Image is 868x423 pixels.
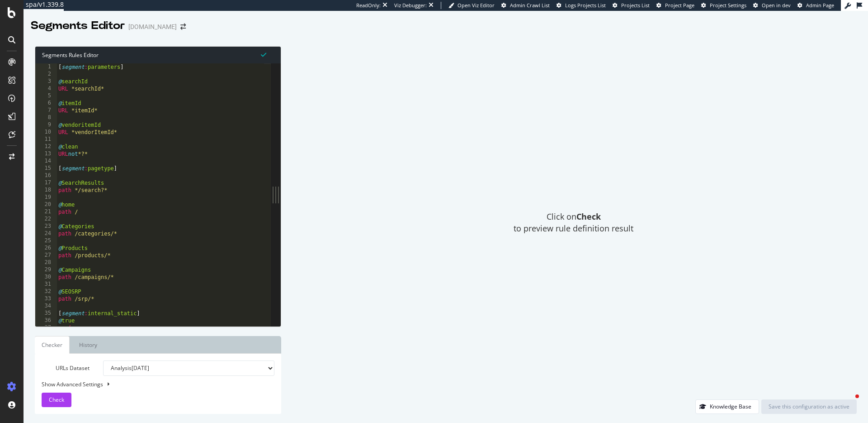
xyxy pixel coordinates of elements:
[35,295,57,303] div: 33
[35,129,57,136] div: 10
[501,2,550,9] a: Admin Crawl List
[35,150,57,158] div: 13
[448,2,495,9] a: Open Viz Editor
[35,85,57,92] div: 4
[35,187,57,194] div: 18
[35,303,57,310] div: 34
[35,230,57,237] div: 24
[769,403,849,410] div: Save this configuration as active
[35,172,57,179] div: 16
[31,18,125,34] div: Segments Editor
[180,24,186,30] div: arrow-right-arrow-left
[35,121,57,129] div: 9
[695,399,759,414] button: Knowledge Base
[49,396,64,404] span: Check
[35,237,57,245] div: 25
[35,259,57,266] div: 28
[261,50,266,59] span: Syntax is valid
[42,393,71,407] button: Check
[806,2,834,9] span: Admin Page
[35,288,57,295] div: 32
[35,317,57,324] div: 36
[613,2,650,9] a: Projects List
[35,107,57,114] div: 7
[35,165,57,172] div: 15
[72,336,104,354] a: History
[753,2,791,9] a: Open in dev
[35,223,57,230] div: 23
[35,143,57,150] div: 12
[514,211,633,234] span: Click on to preview rule definition result
[356,2,381,9] div: ReadOnly:
[35,194,57,201] div: 19
[35,201,57,208] div: 20
[35,136,57,143] div: 11
[510,2,550,9] span: Admin Crawl List
[565,2,606,9] span: Logs Projects List
[35,266,57,274] div: 29
[576,211,601,222] strong: Check
[35,252,57,259] div: 27
[35,380,268,388] div: Show Advanced Settings
[701,2,746,9] a: Project Settings
[35,281,57,288] div: 31
[35,71,57,78] div: 2
[394,2,427,9] div: Viz Debugger:
[35,47,281,63] div: Segments Rules Editor
[762,2,791,9] span: Open in dev
[656,2,694,9] a: Project Page
[458,2,495,9] span: Open Viz Editor
[665,2,694,9] span: Project Page
[710,2,746,9] span: Project Settings
[35,324,57,332] div: 37
[35,310,57,317] div: 35
[35,245,57,252] div: 26
[128,22,177,31] div: [DOMAIN_NAME]
[797,2,834,9] a: Admin Page
[35,336,70,354] a: Checker
[621,2,650,9] span: Projects List
[35,114,57,121] div: 8
[35,100,57,107] div: 6
[35,158,57,165] div: 14
[35,208,57,216] div: 21
[761,399,857,414] button: Save this configuration as active
[35,179,57,187] div: 17
[35,216,57,223] div: 22
[557,2,606,9] a: Logs Projects List
[35,78,57,85] div: 3
[695,403,759,410] a: Knowledge Base
[35,361,96,376] label: URLs Dataset
[710,403,751,410] div: Knowledge Base
[35,92,57,100] div: 5
[837,392,859,414] iframe: Intercom live chat
[35,274,57,281] div: 30
[35,63,57,71] div: 1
